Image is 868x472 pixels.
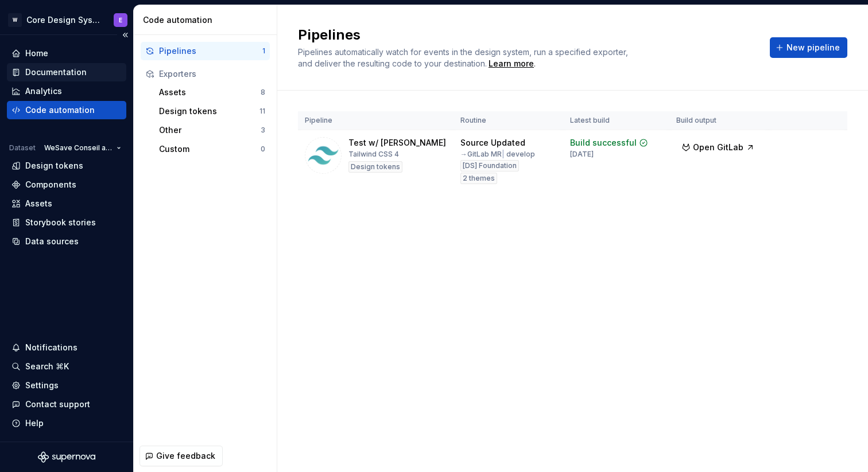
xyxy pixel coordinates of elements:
a: Code automation [7,101,126,119]
span: . [487,60,536,68]
span: Give feedback [156,450,215,462]
div: E [119,15,122,25]
div: Components [25,179,76,190]
div: 11 [259,107,265,116]
a: Learn more [489,58,534,69]
div: Analytics [25,85,62,97]
div: 1 [262,46,265,56]
a: Assets [7,194,126,213]
a: Components [7,175,126,194]
span: Open GitLab [693,142,743,153]
span: WeSave Conseil aaa [44,143,112,153]
div: Home [25,48,48,59]
div: Search ⌘K [25,361,69,372]
button: WeSave Conseil aaa [39,140,126,156]
div: Storybook stories [25,217,96,228]
div: Custom [159,143,261,155]
div: Design tokens [159,106,259,117]
div: Tailwind CSS 4 [348,150,399,159]
button: Help [7,414,126,432]
button: Design tokens11 [154,102,270,120]
th: Routine [454,111,563,130]
th: Latest build [563,111,669,130]
div: Assets [159,87,261,98]
span: | [502,150,505,158]
div: 3 [261,126,265,135]
button: Custom0 [154,140,270,158]
a: Home [7,44,126,63]
span: New pipeline [786,42,840,53]
div: 0 [261,145,265,154]
span: 2 themes [463,174,495,183]
span: Pipelines automatically watch for events in the design system, run a specified exporter, and deli... [298,47,630,68]
div: Settings [25,380,59,391]
a: Analytics [7,82,126,100]
div: Source Updated [460,137,525,149]
button: Assets8 [154,83,270,102]
div: Code automation [143,14,272,26]
a: Data sources [7,232,126,251]
div: Code automation [25,104,95,116]
div: Design tokens [348,161,402,173]
div: → GitLab MR develop [460,150,535,159]
a: Settings [7,376,126,395]
div: Data sources [25,236,79,247]
div: Notifications [25,342,77,353]
div: Documentation [25,67,87,78]
button: Contact support [7,395,126,414]
a: Design tokens [7,157,126,175]
a: Documentation [7,63,126,81]
h2: Pipelines [298,26,756,44]
a: Storybook stories [7,213,126,232]
button: Pipelines1 [141,42,270,60]
div: Exporters [159,68,265,80]
button: Notifications [7,338,126,357]
button: Give feedback [139,446,223,466]
div: [DATE] [570,150,594,159]
div: Assets [25,198,52,209]
button: Search ⌘K [7,357,126,376]
svg: Supernova Logo [38,451,95,463]
button: Collapse sidebar [117,27,133,43]
div: Help [25,418,44,429]
div: Dataset [9,143,36,153]
div: Build successful [570,137,637,149]
div: Test w/ [PERSON_NAME] [348,137,446,149]
div: [DS] Foundation [460,160,519,171]
button: Other3 [154,121,270,139]
th: Build output [669,111,769,130]
th: Pipeline [298,111,454,130]
div: Contact support [25,399,90,410]
div: Other [159,124,261,136]
button: Open GitLab [676,137,760,158]
div: 8 [261,88,265,97]
a: Open GitLab [676,144,760,154]
div: Core Design System [26,14,100,26]
button: WCore Design SystemE [2,7,131,32]
div: W [8,13,22,27]
div: Pipelines [159,45,262,57]
div: Design tokens [25,160,83,171]
button: New pipeline [770,37,847,58]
